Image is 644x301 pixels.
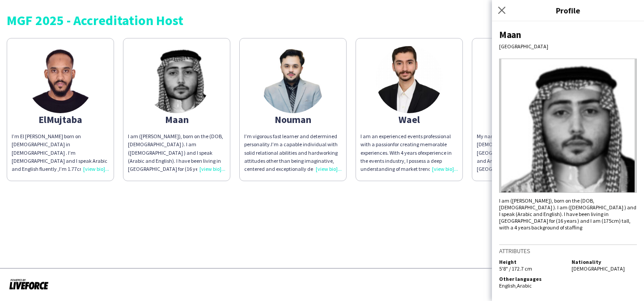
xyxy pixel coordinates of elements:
div: My name is [PERSON_NAME] born on RUH [DEMOGRAPHIC_DATA] I’m from [GEOGRAPHIC_DATA] and I speak En... [477,132,574,173]
div: MGF 2025 - Accreditation Host [7,13,637,27]
div: I’m vigorous fast learner and determined personality.I’m a capable individual with solid relation... [244,132,342,173]
div: Nouman [244,115,342,123]
span: 5'8" / 172.7 cm [499,265,532,272]
h5: Other languages [499,276,564,282]
img: thumb-686f5168f221e.jpeg [27,46,94,113]
div: I am an experienced events professional with a passionfor creating memorable experiences. With 4 ... [360,132,458,173]
span: Arabic [517,282,532,289]
div: Maan [499,29,637,41]
div: Wael [360,115,458,123]
span: English , [499,282,517,289]
div: Zakaria [477,115,574,123]
img: thumb-688673d3d3951.jpeg [259,46,326,113]
h3: Attributes [499,247,637,255]
h3: Profile [492,4,644,16]
img: thumb-678c61c22937b.jpg [376,46,443,113]
div: I am ([PERSON_NAME]), born on the (DOB, [DEMOGRAPHIC_DATA] ). I am ([DEMOGRAPHIC_DATA] ) and I sp... [128,132,225,173]
img: Powered by Liveforce [9,278,49,290]
h5: Nationality [572,259,637,265]
div: Maan [128,115,225,123]
span: [DEMOGRAPHIC_DATA] [572,265,625,272]
div: I am ([PERSON_NAME]), born on the (DOB, [DEMOGRAPHIC_DATA] ). I am ([DEMOGRAPHIC_DATA] ) and I sp... [499,197,637,231]
img: thumb-6741ad1bae53a.jpeg [143,46,210,113]
img: Crew avatar or photo [499,59,637,193]
h5: Height [499,259,564,265]
div: ElMujtaba [12,115,109,123]
div: [GEOGRAPHIC_DATA] [499,43,637,50]
div: I’m El [PERSON_NAME] born on [DEMOGRAPHIC_DATA] in [DEMOGRAPHIC_DATA] . I’m [DEMOGRAPHIC_DATA] an... [12,132,109,173]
